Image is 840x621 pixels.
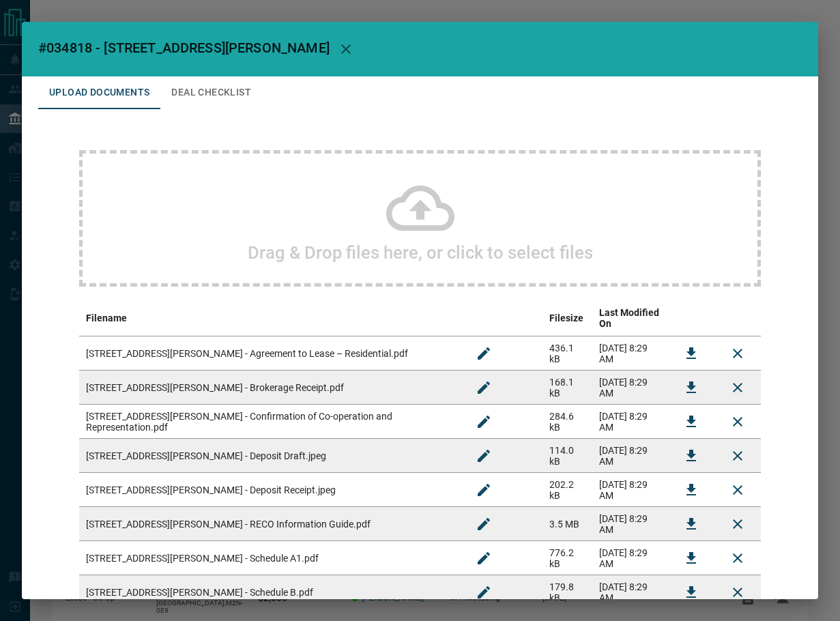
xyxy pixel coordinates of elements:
[542,439,592,473] td: 114.0 kB
[467,508,500,540] button: Rename
[721,474,754,506] button: Remove File
[467,474,500,506] button: Rename
[675,508,708,540] button: Download
[467,439,500,472] button: Rename
[542,336,592,371] td: 436.1 kB
[79,473,461,507] td: [STREET_ADDRESS][PERSON_NAME] - Deposit Receipt.jpeg
[542,507,592,541] td: 3.5 MB
[79,439,461,473] td: [STREET_ADDRESS][PERSON_NAME] - Deposit Draft.jpeg
[721,371,754,404] button: Remove File
[675,337,708,370] button: Download
[467,576,500,609] button: Rename
[79,300,461,336] th: Filename
[467,337,500,370] button: Rename
[79,371,461,405] td: [STREET_ADDRESS][PERSON_NAME] - Brokerage Receipt.pdf
[160,76,262,109] button: Deal Checklist
[675,576,708,609] button: Download
[675,371,708,404] button: Download
[592,575,668,609] td: [DATE] 8:29 AM
[721,576,754,609] button: Remove File
[542,473,592,507] td: 202.2 kB
[467,371,500,404] button: Rename
[592,473,668,507] td: [DATE] 8:29 AM
[248,242,593,263] h2: Drag & Drop files here, or click to select files
[38,40,330,56] span: #034818 - [STREET_ADDRESS][PERSON_NAME]
[675,439,708,472] button: Download
[675,542,708,575] button: Download
[592,336,668,371] td: [DATE] 8:29 AM
[721,405,754,438] button: Remove File
[467,542,500,575] button: Rename
[592,300,668,336] th: Last Modified On
[675,405,708,438] button: Download
[721,508,754,540] button: Remove File
[592,541,668,575] td: [DATE] 8:29 AM
[467,405,500,438] button: Rename
[675,474,708,506] button: Download
[721,337,754,370] button: Remove File
[668,300,714,336] th: download action column
[542,541,592,575] td: 776.2 kB
[721,542,754,575] button: Remove File
[38,76,160,109] button: Upload Documents
[714,300,761,336] th: delete file action column
[79,336,461,371] td: [STREET_ADDRESS][PERSON_NAME] - Agreement to Lease – Residential.pdf
[461,300,542,336] th: edit column
[79,507,461,541] td: [STREET_ADDRESS][PERSON_NAME] - RECO Information Guide.pdf
[592,507,668,541] td: [DATE] 8:29 AM
[592,371,668,405] td: [DATE] 8:29 AM
[79,405,461,439] td: [STREET_ADDRESS][PERSON_NAME] - Confirmation of Co-operation and Representation.pdf
[79,541,461,575] td: [STREET_ADDRESS][PERSON_NAME] - Schedule A1.pdf
[592,405,668,439] td: [DATE] 8:29 AM
[79,575,461,609] td: [STREET_ADDRESS][PERSON_NAME] - Schedule B.pdf
[79,150,761,287] div: Drag & Drop files here, or click to select files
[542,405,592,439] td: 284.6 kB
[542,371,592,405] td: 168.1 kB
[592,439,668,473] td: [DATE] 8:29 AM
[721,439,754,472] button: Remove File
[542,300,592,336] th: Filesize
[542,575,592,609] td: 179.8 kB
